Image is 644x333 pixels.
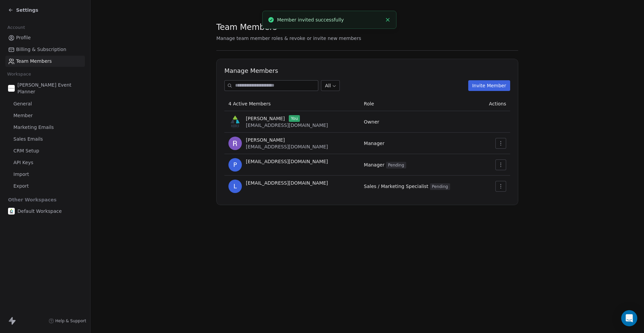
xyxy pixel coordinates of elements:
span: Manage team member roles & revoke or invite new members [216,36,361,41]
img: d8j7ohhtjgVzf6x3936zLC9RTp7e15vJ6IH0u2II_E4 [228,137,242,150]
img: Ker3%20logo%201200%20x%201200%20-%20PNG.png [228,115,242,129]
a: General [5,98,85,109]
span: Other Workspaces [5,194,59,205]
a: Billing & Subscription [5,44,85,55]
span: Actions [489,101,506,106]
span: p [228,158,242,172]
img: CINDHY%20CAMACHO%20event%20planner%20logo-01.jpg [8,85,15,92]
span: General [13,100,32,107]
span: [EMAIL_ADDRESS][DOMAIN_NAME] [246,123,328,128]
a: Team Members [5,56,85,67]
span: l [228,180,242,193]
a: Export [5,181,85,192]
span: Export [13,183,29,190]
span: Team Members [216,22,277,32]
span: Sales / Marketing Specialist [364,184,450,189]
span: Sales Emails [13,136,43,143]
span: Role [364,101,374,106]
span: Settings [16,7,38,13]
span: 4 Active Members [228,101,271,106]
span: Owner [364,119,379,125]
span: Account [4,22,28,33]
span: Marketing Emails [13,124,54,131]
span: Team Members [16,58,52,65]
div: v 4.0.25 [19,11,33,16]
span: CRM Setup [13,147,39,154]
span: [EMAIL_ADDRESS][DOMAIN_NAME] [246,158,328,165]
span: API Keys [13,159,33,166]
a: Settings [8,7,38,13]
span: Pending [386,162,406,169]
span: Billing & Subscription [16,46,66,53]
span: [PERSON_NAME] [246,115,285,122]
span: [EMAIL_ADDRESS][DOMAIN_NAME] [246,180,328,186]
img: logo_orange.svg [11,11,16,16]
a: Help & Support [49,318,86,324]
div: Open Intercom Messenger [621,310,637,326]
button: Close toast [383,15,392,24]
span: [EMAIL_ADDRESS][DOMAIN_NAME] [246,144,328,149]
a: CRM Setup [5,145,85,156]
span: [PERSON_NAME] [246,137,285,143]
button: Invite Member [468,80,510,91]
span: You [289,115,300,122]
img: website_grey.svg [11,17,16,23]
img: tab_keywords_by_traffic_grey.svg [67,39,72,44]
span: Import [13,171,29,178]
img: tab_domain_overview_orange.svg [18,39,23,44]
span: Default Workspace [17,208,62,215]
span: Manager [364,141,384,146]
a: Member [5,110,85,121]
span: Help & Support [55,318,86,324]
a: Profile [5,32,85,43]
div: Keywords by Traffic [74,40,113,44]
span: [PERSON_NAME] Event Planner [17,82,82,95]
div: Domain: [DOMAIN_NAME] [17,17,74,23]
span: Pending [430,183,450,190]
span: Member [13,112,33,119]
span: Workspace [4,69,34,79]
span: Profile [16,34,31,41]
span: Manager [364,162,406,168]
div: Member invited successfully [277,16,382,23]
a: Sales Emails [5,134,85,145]
div: Domain Overview [25,40,60,44]
a: Import [5,169,85,180]
a: Marketing Emails [5,122,85,133]
h1: Manage Members [224,67,510,75]
img: Ker3%20logo-01%20(1).jpg [8,208,15,215]
a: API Keys [5,157,85,168]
